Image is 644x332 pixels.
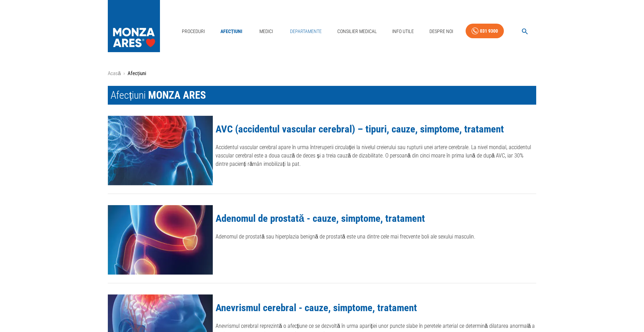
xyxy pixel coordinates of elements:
[128,70,146,78] p: Afecțiuni
[123,70,125,78] li: ›
[179,24,208,39] a: Proceduri
[108,86,536,105] h1: Afecțiuni
[108,205,213,275] img: Adenomul de prostată - cauze, simptome, tratament
[427,24,456,39] a: Despre Noi
[216,143,536,168] p: Accidentul vascular cerebral apare în urma întreruperii circulației la nivelul creierului sau rup...
[287,24,324,39] a: Departamente
[216,123,504,135] a: AVC (accidentul vascular cerebral) – tipuri, cauze, simptome, tratament
[216,212,425,224] a: Adenomul de prostată - cauze, simptome, tratament
[218,24,245,39] a: Afecțiuni
[108,70,121,76] a: Acasă
[255,24,277,39] a: Medici
[480,27,498,35] div: 031 9300
[216,233,536,241] p: Adenomul de prostată sau hiperplazia benignă de prostată este una dintre cele mai frecvente boli ...
[466,24,504,39] a: 031 9300
[335,24,380,39] a: Consilier Medical
[148,89,206,101] span: MONZA ARES
[216,302,417,314] a: Anevrismul cerebral - cauze, simptome, tratament
[108,116,213,185] img: AVC (accidentul vascular cerebral) – tipuri, cauze, simptome, tratament
[389,24,417,39] a: Info Utile
[108,70,536,78] nav: breadcrumb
